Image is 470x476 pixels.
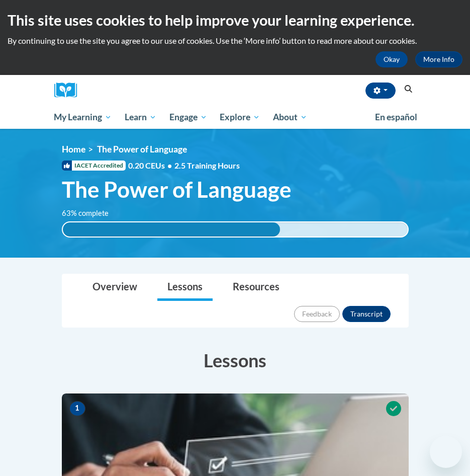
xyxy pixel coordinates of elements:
[8,35,462,46] p: By continuing to use the site you agree to our use of cookies. Use the ‘More info’ button to read...
[430,436,462,468] iframe: Button to launch messaging window
[62,144,85,154] a: Home
[401,83,416,95] button: Search
[167,161,172,170] span: •
[342,306,391,322] button: Transcript
[415,51,462,67] a: More Info
[174,161,240,170] span: 2.5 Training Hours
[54,83,84,98] img: Logo brand
[223,274,290,301] a: Resources
[273,111,307,123] span: About
[365,83,396,99] button: Account Settings
[294,306,340,322] button: Feedback
[8,10,462,30] h2: This site uses cookies to help improve your learning experience.
[54,111,112,123] span: My Learning
[375,51,408,67] button: Okay
[62,208,120,219] label: 63% complete
[266,106,314,129] a: About
[157,274,213,301] a: Lessons
[63,222,280,236] div: 63% complete
[125,111,156,123] span: Learn
[47,106,424,129] div: Main menu
[97,144,187,154] span: The Power of Language
[169,111,207,123] span: Engage
[62,161,126,171] span: IACET Accredited
[54,83,84,98] a: Cox Campus
[368,107,424,128] a: En español
[82,274,147,301] a: Overview
[118,106,163,129] a: Learn
[69,401,85,416] span: 1
[128,160,174,171] span: 0.20 CEUs
[62,348,409,373] h3: Lessons
[375,112,417,122] span: En español
[220,111,260,123] span: Explore
[62,176,292,203] span: The Power of Language
[163,106,214,129] a: Engage
[48,106,119,129] a: My Learning
[213,106,266,129] a: Explore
